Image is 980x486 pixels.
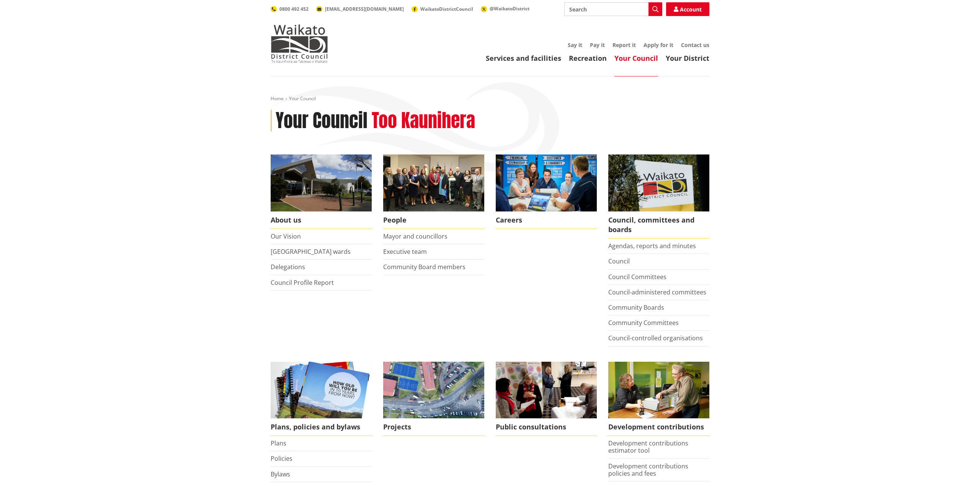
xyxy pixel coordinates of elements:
a: Community Boards [608,303,664,312]
img: Fees [608,362,709,419]
a: Community Committees [608,319,679,327]
a: Community Board members [383,263,465,271]
span: About us [271,211,372,229]
a: Development contributions estimator tool [608,439,688,455]
a: Mayor and councillors [383,232,448,241]
span: WaikatoDistrictCouncil [420,6,473,12]
a: @WaikatoDistrict [481,5,529,12]
span: Development contributions [608,418,709,436]
img: Waikato District Council - Te Kaunihera aa Takiwaa o Waikato [271,24,328,63]
a: Council Profile Report [271,278,334,287]
span: Plans, policies and bylaws [271,418,372,436]
a: Council-controlled organisations [608,334,703,342]
a: Plans [271,439,286,447]
a: FInd out more about fees and fines here Development contributions [608,362,709,436]
img: DJI_0336 [383,362,484,419]
a: Services and facilities [486,54,561,63]
span: [EMAIL_ADDRESS][DOMAIN_NAME] [325,6,404,12]
a: Recreation [569,54,607,63]
a: [EMAIL_ADDRESS][DOMAIN_NAME] [316,6,404,12]
h2: Too Kaunihera [372,110,475,132]
a: Careers [496,154,597,229]
a: Delegations [271,263,305,271]
span: @WaikatoDistrict [490,5,529,12]
a: Account [666,2,709,16]
span: Council, committees and boards [608,211,709,239]
a: Council-administered committees [608,288,706,296]
a: [GEOGRAPHIC_DATA] wards [271,247,351,256]
img: Office staff in meeting - Career page [496,154,597,211]
img: Long Term Plan [271,362,372,419]
a: Development contributions policies and fees [608,462,688,478]
a: Waikato-District-Council-sign Council, committees and boards [608,154,709,239]
a: Contact us [681,41,709,49]
a: Home [271,95,284,102]
img: 2022 Council [383,154,484,211]
a: Your Council [614,54,658,63]
a: Council [608,257,630,265]
img: WDC Building 0015 [271,154,372,211]
span: People [383,211,484,229]
nav: breadcrumb [271,96,709,102]
a: Your District [666,54,709,63]
a: Council Committees [608,273,666,281]
a: 0800 492 452 [271,6,309,12]
a: Our Vision [271,232,301,241]
img: Waikato-District-Council-sign [608,154,709,211]
span: Your Council [289,95,316,102]
a: We produce a number of plans, policies and bylaws including the Long Term Plan Plans, policies an... [271,362,372,436]
a: Executive team [383,247,427,256]
h1: Your Council [276,110,367,132]
a: WaikatoDistrictCouncil [412,6,473,12]
span: Projects [383,418,484,436]
a: 2022 Council People [383,154,484,229]
a: Projects [383,362,484,436]
a: Agendas, reports and minutes [608,242,696,250]
a: public-consultations Public consultations [496,362,597,436]
span: 0800 492 452 [279,6,309,12]
a: Policies [271,454,292,463]
img: public-consultations [496,362,597,419]
a: Pay it [590,41,605,49]
a: Apply for it [644,41,673,49]
a: Bylaws [271,470,290,478]
a: WDC Building 0015 About us [271,154,372,229]
a: Report it [612,41,636,49]
a: Say it [568,41,582,49]
span: Public consultations [496,418,597,436]
input: Search input [564,2,662,16]
span: Careers [496,211,597,229]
